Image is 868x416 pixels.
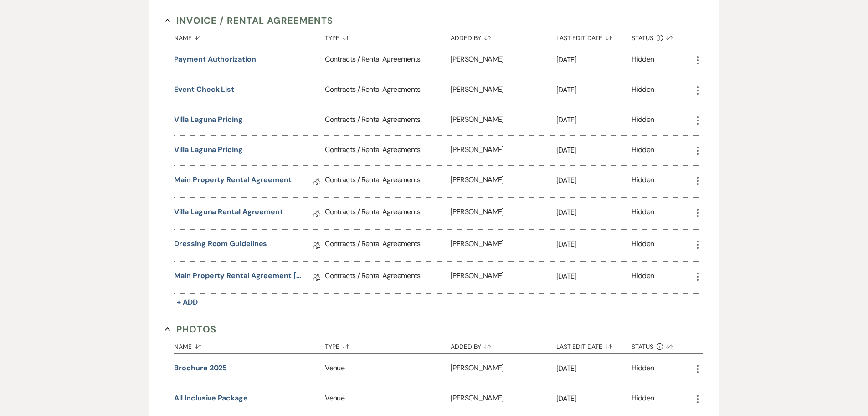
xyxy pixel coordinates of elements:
[325,27,451,45] button: Type
[632,144,654,157] div: Hidden
[556,363,632,374] p: [DATE]
[451,136,556,165] div: [PERSON_NAME]
[325,262,451,293] div: Contracts / Rental Agreements
[451,75,556,105] div: [PERSON_NAME]
[451,230,556,261] div: [PERSON_NAME]
[177,297,198,307] span: + Add
[556,206,632,218] p: [DATE]
[165,14,333,27] button: Invoice / Rental Agreements
[556,238,632,250] p: [DATE]
[174,206,283,221] a: Villa Laguna Rental Agreement
[632,114,654,126] div: Hidden
[556,84,632,96] p: [DATE]
[174,393,247,404] button: All Inclusive Package
[174,27,325,45] button: Name
[174,336,325,353] button: Name
[632,54,654,66] div: Hidden
[451,354,556,384] div: [PERSON_NAME]
[556,174,632,186] p: [DATE]
[451,336,556,353] button: Added By
[451,166,556,197] div: [PERSON_NAME]
[325,166,451,197] div: Contracts / Rental Agreements
[174,363,227,374] button: Brochure 2025
[174,84,234,95] button: Event Check List
[632,393,654,405] div: Hidden
[325,75,451,105] div: Contracts / Rental Agreements
[325,230,451,261] div: Contracts / Rental Agreements
[556,27,632,45] button: Last Edit Date
[325,45,451,75] div: Contracts / Rental Agreements
[174,296,200,309] button: + Add
[174,114,242,125] button: Villa Laguna Pricing
[632,35,653,41] span: Status
[174,174,292,189] a: Main Property Rental Agreement
[174,54,256,65] button: Payment Authorization
[325,384,451,414] div: Venue
[632,27,692,45] button: Status
[632,84,654,96] div: Hidden
[451,198,556,229] div: [PERSON_NAME]
[632,270,654,284] div: Hidden
[556,270,632,282] p: [DATE]
[632,174,654,189] div: Hidden
[632,206,654,221] div: Hidden
[325,105,451,135] div: Contracts / Rental Agreements
[451,262,556,293] div: [PERSON_NAME]
[325,136,451,165] div: Contracts / Rental Agreements
[451,45,556,75] div: [PERSON_NAME]
[451,384,556,414] div: [PERSON_NAME]
[165,322,216,336] button: Photos
[556,393,632,405] p: [DATE]
[325,354,451,384] div: Venue
[451,27,556,45] button: Added By
[325,198,451,229] div: Contracts / Rental Agreements
[174,238,267,253] a: Dressing Room Guidelines
[632,336,692,353] button: Status
[451,105,556,135] div: [PERSON_NAME]
[556,144,632,156] p: [DATE]
[632,363,654,375] div: Hidden
[556,114,632,126] p: [DATE]
[632,238,654,253] div: Hidden
[174,270,304,284] a: Main Property Rental Agreement [DATE]
[325,336,451,353] button: Type
[174,144,242,155] button: Villa Laguna Pricing
[632,343,653,350] span: Status
[556,336,632,353] button: Last Edit Date
[556,54,632,66] p: [DATE]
